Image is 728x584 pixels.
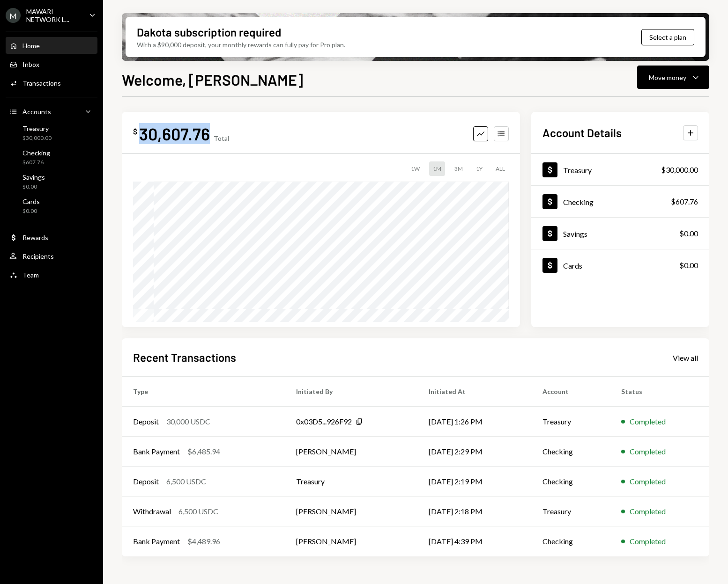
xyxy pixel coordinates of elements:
[133,476,159,487] div: Deposit
[563,166,592,175] div: Treasury
[22,149,50,157] div: Checking
[122,377,285,407] th: Type
[22,42,40,50] div: Home
[285,526,418,556] td: [PERSON_NAME]
[214,134,229,142] div: Total
[6,248,97,264] a: Recipients
[285,437,418,467] td: [PERSON_NAME]
[285,467,418,496] td: Treasury
[133,446,180,457] div: Bank Payment
[6,8,21,23] div: M
[26,7,82,23] div: MAWARI NETWORK L...
[492,161,509,176] div: ALL
[22,60,39,68] div: Inbox
[531,249,709,281] a: Cards$0.00
[285,496,418,526] td: [PERSON_NAME]
[637,66,709,89] button: Move money
[133,506,171,517] div: Withdrawal
[139,123,210,144] div: 30,607.76
[133,127,137,136] div: $
[187,446,220,457] div: $6,485.94
[6,74,97,91] a: Transactions
[641,29,694,45] button: Select a plan
[6,122,97,144] a: Treasury$30,000.00
[563,197,594,206] div: Checking
[531,437,610,467] td: Checking
[531,218,709,249] a: Savings$0.00
[187,536,220,547] div: $4,489.96
[6,266,97,283] a: Team
[417,407,531,437] td: [DATE] 1:26 PM
[407,161,423,176] div: 1W
[22,197,40,205] div: Cards
[22,79,61,87] div: Transactions
[6,103,97,120] a: Accounts
[417,437,531,467] td: [DATE] 2:29 PM
[630,536,666,547] div: Completed
[417,377,531,407] th: Initiated At
[6,37,97,54] a: Home
[133,416,159,427] div: Deposit
[610,377,709,407] th: Status
[630,506,666,517] div: Completed
[22,159,50,167] div: $607.76
[22,173,45,181] div: Savings
[22,183,45,191] div: $0.00
[673,352,698,363] a: View all
[531,467,610,496] td: Checking
[630,416,666,427] div: Completed
[296,416,352,427] div: 0x03D5...926F92
[6,170,97,193] a: Savings$0.00
[22,124,52,132] div: Treasury
[451,161,467,176] div: 3M
[417,467,531,496] td: [DATE] 2:19 PM
[178,506,218,517] div: 6,500 USDC
[122,70,303,89] h1: Welcome, [PERSON_NAME]
[472,161,486,176] div: 1Y
[22,207,40,215] div: $0.00
[137,40,345,50] div: With a $90,000 deposit, your monthly rewards can fully pay for Pro plan.
[22,108,51,116] div: Accounts
[542,125,622,140] h2: Account Details
[166,476,206,487] div: 6,500 USDC
[22,234,48,241] div: Rewards
[6,195,97,217] a: Cards$0.00
[417,526,531,556] td: [DATE] 4:39 PM
[661,164,698,175] div: $30,000.00
[22,252,54,260] div: Recipients
[679,260,698,271] div: $0.00
[133,350,236,365] h2: Recent Transactions
[429,161,445,176] div: 1M
[630,476,666,487] div: Completed
[133,536,180,547] div: Bank Payment
[563,261,582,270] div: Cards
[22,271,39,279] div: Team
[531,407,610,437] td: Treasury
[649,73,686,82] div: Move money
[6,229,97,246] a: Rewards
[531,496,610,526] td: Treasury
[417,496,531,526] td: [DATE] 2:18 PM
[671,196,698,207] div: $607.76
[531,526,610,556] td: Checking
[285,377,418,407] th: Initiated By
[137,24,281,40] div: Dakota subscription required
[531,186,709,217] a: Checking$607.76
[563,229,587,238] div: Savings
[630,446,666,457] div: Completed
[22,134,52,142] div: $30,000.00
[531,377,610,407] th: Account
[673,353,698,363] div: View all
[531,154,709,185] a: Treasury$30,000.00
[679,228,698,239] div: $0.00
[6,146,97,168] a: Checking$607.76
[166,416,210,427] div: 30,000 USDC
[6,56,97,73] a: Inbox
